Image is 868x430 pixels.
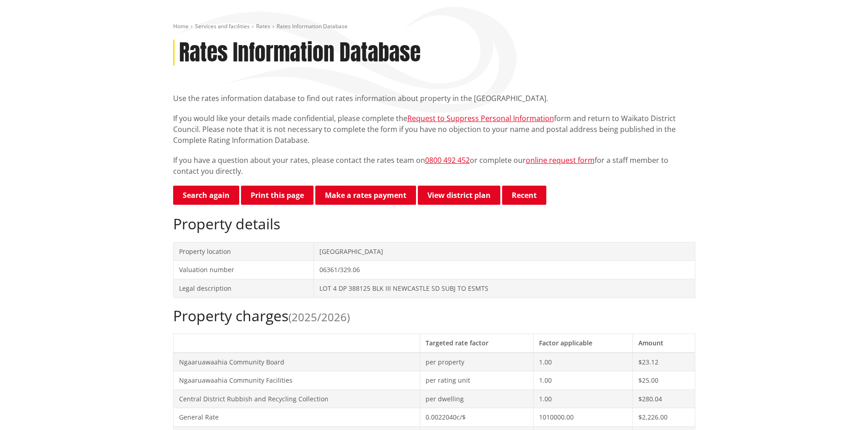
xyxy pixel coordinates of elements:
[418,186,500,205] a: View district plan
[420,334,534,352] th: Targeted rate factor
[420,390,534,408] td: per dwelling
[407,113,554,123] a: Request to Suppress Personal Information
[288,309,350,324] span: (2025/2026)
[277,22,348,30] span: Rates Information Database
[633,390,695,408] td: $280.04
[173,353,420,371] td: Ngaaruawaahia Community Board
[173,215,695,233] h2: Property details
[534,334,633,352] th: Factor applicable
[313,242,695,261] td: [GEOGRAPHIC_DATA]
[420,408,534,427] td: 0.0022040c/$
[313,261,695,279] td: 06361/329.06
[633,371,695,390] td: $25.00
[826,392,859,425] iframe: Messenger Launcher
[633,408,695,427] td: $2,226.00
[256,22,270,30] a: Rates
[313,279,695,298] td: LOT 4 DP 388125 BLK III NEWCASTLE SD SUBJ TO ESMTS
[420,371,534,390] td: per rating unit
[502,186,546,205] button: Recent
[173,113,695,146] p: If you would like your details made confidential, please complete the form and return to Waikato ...
[241,186,313,205] button: Print this page
[526,155,595,165] a: online request form
[534,390,633,408] td: 1.00
[173,242,313,261] td: Property location
[173,261,313,279] td: Valuation number
[633,334,695,352] th: Amount
[195,22,250,30] a: Services and facilities
[173,23,695,30] nav: breadcrumb
[315,186,416,205] a: Make a rates payment
[173,408,420,427] td: General Rate
[173,307,695,324] h2: Property charges
[173,93,695,104] p: Use the rates information database to find out rates information about property in the [GEOGRAPHI...
[633,353,695,371] td: $23.12
[173,279,313,298] td: Legal description
[173,155,695,177] p: If you have a question about your rates, please contact the rates team on or complete our for a s...
[534,408,633,427] td: 1010000.00
[173,371,420,390] td: Ngaaruawaahia Community Facilities
[534,371,633,390] td: 1.00
[173,22,189,30] a: Home
[173,186,239,205] a: Search again
[173,390,420,408] td: Central District Rubbish and Recycling Collection
[534,353,633,371] td: 1.00
[425,155,470,165] a: 0800 492 452
[420,353,534,371] td: per property
[179,40,421,66] h1: Rates Information Database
